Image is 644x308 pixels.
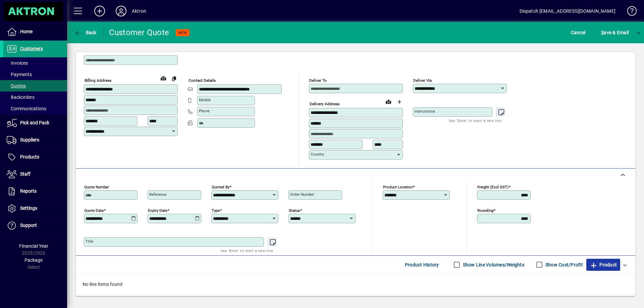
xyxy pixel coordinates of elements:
span: Support [20,223,37,228]
span: Customers [20,46,43,51]
span: Quotes [7,83,26,88]
mat-label: Phone [199,109,210,113]
div: Customer Quote [109,27,169,38]
app-page-header-button: Back [67,26,104,39]
a: View on map [383,96,394,107]
mat-label: Deliver via [413,78,432,83]
a: Support [3,217,67,234]
mat-label: Type [212,208,220,212]
a: Home [3,23,67,40]
mat-label: Quoted by [212,184,229,189]
mat-label: Freight (excl GST) [477,184,508,189]
mat-hint: Use 'Enter' to start a new line [449,117,501,124]
span: Payments [7,72,32,77]
label: Show Cost/Profit [544,261,583,268]
button: Copy to Delivery address [169,73,179,84]
span: Back [74,30,97,35]
span: Package [24,257,43,263]
mat-label: Order number [290,192,314,197]
span: Suppliers [20,137,39,142]
a: Staff [3,166,67,183]
mat-label: Country [311,152,324,157]
a: Reports [3,183,67,200]
a: Communications [3,103,67,114]
span: Pick and Pack [20,120,49,125]
span: Product [590,259,617,270]
button: Choose address [394,97,405,107]
a: Invoices [3,57,67,69]
button: Cancel [569,26,587,39]
span: Reports [20,188,37,194]
span: Home [20,29,33,34]
span: Invoices [7,60,28,66]
mat-label: Title [86,239,93,244]
mat-label: Status [289,208,300,212]
mat-label: Deliver To [309,78,327,83]
mat-label: Quote date [84,208,104,212]
button: Back [72,26,98,39]
a: Knowledge Base [622,1,636,23]
span: Backorders [7,95,35,100]
span: Products [20,154,39,160]
mat-label: Quote number [84,184,109,189]
span: Cancel [571,27,586,38]
div: Aktron [132,6,146,16]
mat-label: Reference [149,192,166,197]
span: Staff [20,171,31,177]
mat-hint: Use 'Enter' to start a new line [220,247,273,254]
a: Payments [3,69,67,80]
mat-label: Mobile [199,98,211,102]
mat-label: Expiry date [148,208,167,212]
a: Quotes [3,80,67,91]
mat-label: Rounding [477,208,493,212]
div: Dispatch [EMAIL_ADDRESS][DOMAIN_NAME] [520,6,615,16]
span: NEW [178,30,187,35]
div: No line items found [76,274,635,295]
a: Pick and Pack [3,115,67,131]
button: Product [586,259,620,271]
span: Product History [405,259,439,270]
mat-label: Product location [383,184,413,189]
label: Show Line Volumes/Weights [462,261,524,268]
span: Financial Year [19,243,48,249]
span: Communications [7,106,46,111]
a: Suppliers [3,132,67,148]
a: Products [3,149,67,166]
button: Profile [110,5,132,17]
span: S [601,30,604,35]
span: ave & Email [601,27,629,38]
mat-label: Instructions [415,109,435,114]
a: Backorders [3,91,67,103]
a: View on map [158,73,169,83]
span: Settings [20,205,37,211]
button: Product History [402,259,442,271]
a: Settings [3,200,67,217]
button: Save & Email [598,26,632,39]
button: Add [89,5,110,17]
